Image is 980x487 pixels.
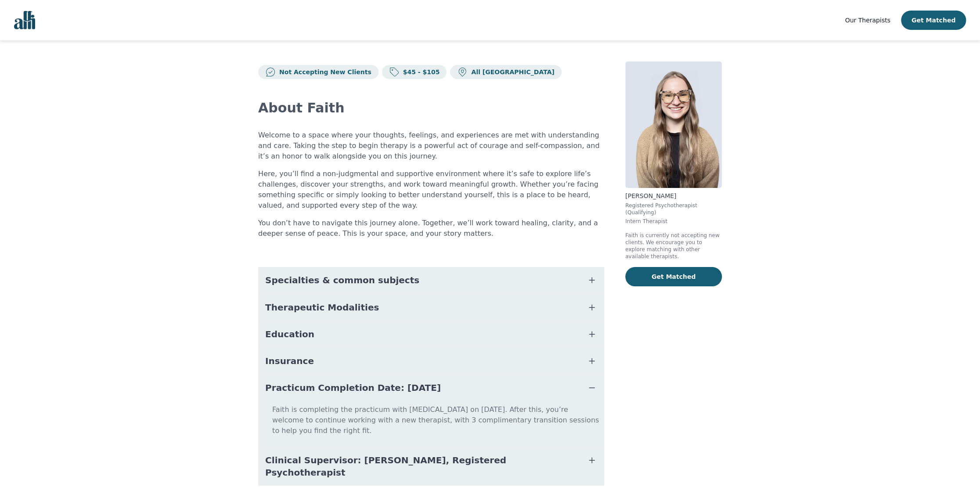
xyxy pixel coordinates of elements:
button: Practicum Completion Date: [DATE] [258,375,604,401]
p: Not Accepting New Clients [276,68,371,76]
span: Therapeutic Modalities [265,301,379,314]
img: Faith_Woodley [625,61,722,188]
p: [PERSON_NAME] [625,191,722,200]
p: Intern Therapist [625,218,722,225]
span: Clinical Supervisor: [PERSON_NAME], Registered Psychotherapist [265,454,576,479]
p: Registered Psychotherapist (Qualifying) [625,202,722,216]
h2: About Faith [258,100,604,116]
button: Education [258,321,604,347]
p: Welcome to a space where your thoughts, feelings, and experiences are met with understanding and ... [258,130,604,162]
button: Clinical Supervisor: [PERSON_NAME], Registered Psychotherapist [258,447,604,486]
p: $45 - $105 [400,68,440,76]
span: Specialties & common subjects [265,274,419,286]
p: Here, you’ll find a non-judgmental and supportive environment where it’s safe to explore life’s c... [258,169,604,211]
span: Education [265,328,314,340]
p: All [GEOGRAPHIC_DATA] [468,68,554,76]
p: Faith is currently not accepting new clients. We encourage you to explore matching with other ava... [625,232,722,260]
span: Practicum Completion Date: [DATE] [265,382,441,394]
button: Get Matched [625,267,722,286]
span: Our Therapists [845,17,890,24]
p: Faith is completing the practicum with [MEDICAL_DATA] on [DATE]. After this, you’re welcome to co... [262,404,601,443]
p: You don’t have to navigate this journey alone. Together, we’ll work toward healing, clarity, and ... [258,218,604,239]
a: Our Therapists [845,15,890,25]
button: Insurance [258,348,604,374]
button: Therapeutic Modalities [258,294,604,321]
img: alli logo [14,11,35,29]
button: Specialties & common subjects [258,267,604,293]
button: Get Matched [901,11,966,30]
span: Insurance [265,355,314,367]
